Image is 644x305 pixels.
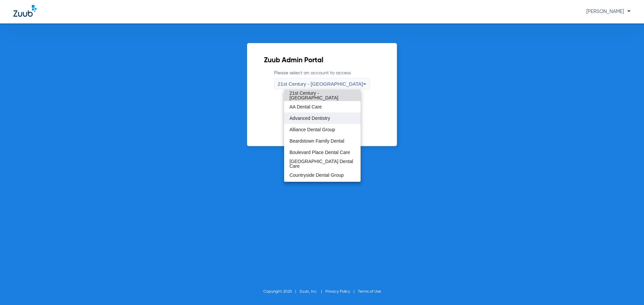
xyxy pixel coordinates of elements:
span: Alliance Dental Group [289,127,335,132]
span: 21st Century - [GEOGRAPHIC_DATA] [289,91,355,100]
span: AA Dental Care [289,104,322,109]
span: Advanced Dentistry [289,116,330,121]
span: Boulevard Place Dental Care [289,150,350,155]
span: Countryside Dental Group [289,173,344,177]
span: Beardstown Family Dental [289,139,344,143]
span: [GEOGRAPHIC_DATA] Dental Care [289,159,355,168]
